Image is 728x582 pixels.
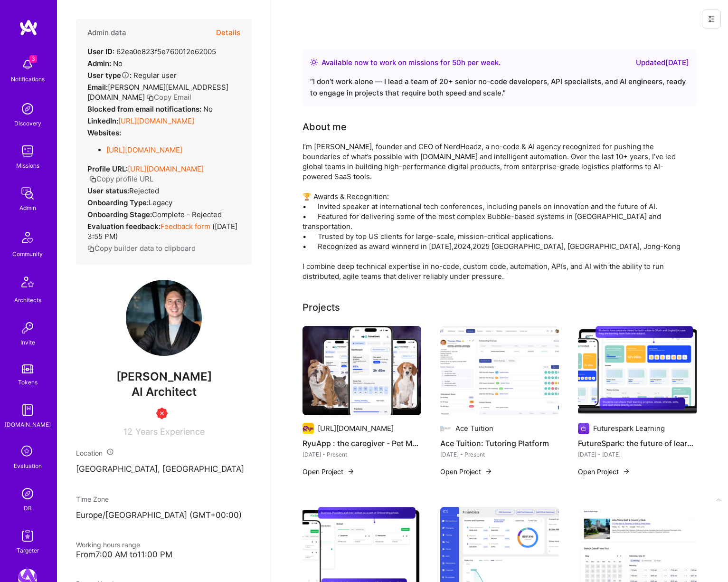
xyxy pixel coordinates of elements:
span: Years Experience [135,427,205,437]
div: Available now to work on missions for h per week . [321,57,501,68]
img: admin teamwork [18,184,37,203]
img: Availability [310,58,318,66]
strong: User status: [87,186,129,195]
img: User Avatar [126,280,202,356]
img: arrow-right [485,468,492,475]
a: [URL][DOMAIN_NAME] [128,164,204,173]
span: Time Zone [76,495,109,503]
a: Feedback form [161,222,210,231]
span: Rejected [129,186,159,195]
strong: Admin: [87,59,111,68]
div: Regular user [87,70,177,80]
span: Complete - Rejected [152,210,222,219]
strong: Websites: [87,128,121,137]
strong: Email: [87,83,108,92]
div: Evaluation [14,461,42,471]
a: [URL][DOMAIN_NAME] [118,116,194,125]
h4: Admin data [87,29,126,37]
button: Open Project [303,467,355,477]
span: [PERSON_NAME] [76,370,252,384]
button: Copy builder data to clipboard [87,243,196,253]
button: Open Project [440,467,492,477]
div: “ I don’t work alone — I lead a team of 20+ senior no-code developers, API specialists, and AI en... [310,76,689,99]
strong: Evaluation feedback: [87,222,161,231]
i: icon SelectionTeam [19,443,37,461]
a: [URL][DOMAIN_NAME] [106,145,182,154]
strong: Onboarding Type: [87,198,149,207]
i: Help [121,71,130,79]
button: Copy Email [147,92,191,102]
button: Details [216,19,240,47]
div: [DATE] - Present [303,449,421,459]
i: icon Copy [147,94,154,101]
h4: FutureSpark: the future of learning [578,437,697,449]
div: Community [12,249,43,259]
span: 3 [29,55,37,63]
div: [DATE] - Present [440,449,559,459]
span: [PERSON_NAME][EMAIL_ADDRESS][DOMAIN_NAME] [87,83,228,102]
img: Architects [16,272,39,295]
img: FutureSpark: the future of learning [578,326,697,415]
p: [GEOGRAPHIC_DATA], [GEOGRAPHIC_DATA] [76,464,252,475]
div: Invite [20,337,35,347]
strong: Profile URL: [87,164,128,173]
div: Missions [16,161,39,171]
div: Admin [19,203,36,213]
div: Updated [DATE] [636,57,689,68]
div: No [87,58,123,68]
strong: Onboarding Stage: [87,210,152,219]
strong: Blocked from email notifications: [87,105,203,114]
strong: LinkedIn: [87,116,118,125]
div: Discovery [14,118,41,128]
img: guide book [18,401,37,420]
div: Location [76,448,252,458]
p: Europe/[GEOGRAPHIC_DATA] (GMT+00:00 ) [76,510,252,521]
div: No [87,104,213,114]
div: [DOMAIN_NAME] [5,420,51,429]
span: legacy [149,198,172,207]
strong: User ID: [87,47,114,56]
img: arrow-right [347,468,355,475]
img: Ace Tuition: Tutoring Platform [440,326,559,415]
img: Unqualified [156,408,168,419]
div: Futurespark Learning [593,423,665,433]
div: Architects [14,295,41,305]
img: tokens [22,364,33,373]
img: logo [19,19,38,36]
div: ( [DATE] 3:55 PM ) [87,221,240,241]
button: Open Project [578,467,630,477]
strong: User type : [87,71,132,80]
img: Company logo [440,423,452,434]
div: Notifications [11,74,45,84]
div: I’m [PERSON_NAME], founder and CEO of NerdHeadz, a no-code & AI agency recognized for pushing the... [303,142,682,281]
div: Projects [303,300,340,315]
div: DB [24,503,32,513]
img: discovery [18,99,37,118]
div: Ace Tuition [455,423,493,433]
img: Company logo [578,423,589,434]
div: [DATE] - [DATE] [578,449,697,459]
img: Admin Search [18,484,37,503]
img: arrow-right [623,468,630,475]
img: Invite [18,318,37,337]
img: RyuApp : the caregiver - Pet Matching Platfrom [303,326,421,415]
span: AI Architect [132,385,197,399]
span: 50 [452,58,461,67]
button: Copy profile URL [89,174,153,184]
img: teamwork [18,142,37,161]
div: About me [303,120,347,134]
i: icon Copy [89,176,96,183]
div: Targeter [17,545,39,555]
img: bell [18,55,37,74]
span: 12 [123,427,132,437]
div: From 7:00 AM to 11:00 PM [76,550,252,560]
img: Company logo [303,423,314,434]
img: Skill Targeter [18,526,37,545]
h4: Ace Tuition: Tutoring Platform [440,437,559,449]
img: Community [16,226,39,249]
i: icon Copy [87,245,95,252]
div: Tokens [18,377,38,387]
h4: RyuApp : the caregiver - Pet Matching Platfrom [303,437,421,449]
span: Working hours range [76,541,140,549]
div: [URL][DOMAIN_NAME] [318,423,394,433]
